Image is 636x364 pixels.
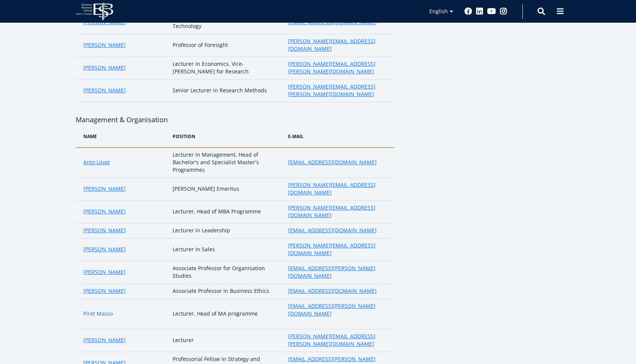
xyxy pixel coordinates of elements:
th: e-MAIL [284,125,394,148]
a: [PERSON_NAME] [83,208,126,215]
a: Instagram [500,8,507,15]
td: Lecturer in Management, Head of Bachelor's and Specialist Master's Programmes [169,148,284,178]
td: Professor of Foresight [169,34,284,57]
a: [PERSON_NAME][EMAIL_ADDRESS][PERSON_NAME][DOMAIN_NAME] [288,83,386,98]
a: [PERSON_NAME][EMAIL_ADDRESS][PERSON_NAME][DOMAIN_NAME] [288,333,386,348]
td: Lecturer in Sales [169,238,284,261]
td: Lecturer [169,329,284,352]
th: POSITION [169,125,284,148]
a: [PERSON_NAME][EMAIL_ADDRESS][PERSON_NAME][DOMAIN_NAME] [288,60,386,75]
td: [PERSON_NAME] Emeritus [169,178,284,201]
td: Lecturer, Head of MA programme [169,299,284,329]
a: [EMAIL_ADDRESS][DOMAIN_NAME] [288,287,377,295]
td: Associate Professor for Organisation Studies [169,261,284,284]
a: [PERSON_NAME] [83,64,126,72]
a: Facebook [465,8,472,15]
a: [EMAIL_ADDRESS][PERSON_NAME][DOMAIN_NAME] [288,302,386,317]
a: Anto Liivat [83,159,110,166]
td: Associate Professor in Business Ethics [169,284,284,299]
a: [PERSON_NAME][EMAIL_ADDRESS][DOMAIN_NAME] [288,181,386,196]
a: [PERSON_NAME] [83,41,126,49]
a: [PERSON_NAME] [83,227,126,234]
a: [PERSON_NAME][EMAIL_ADDRESS][DOMAIN_NAME] [288,242,386,257]
a: [PERSON_NAME] [83,185,126,193]
a: [PERSON_NAME] [83,246,126,253]
td: Senior Lecturer in Research Methods [169,79,284,102]
a: [PERSON_NAME] [83,268,126,276]
a: Linkedin [476,8,483,15]
a: [EMAIL_ADDRESS][DOMAIN_NAME] [288,159,377,166]
a: [PERSON_NAME][EMAIL_ADDRESS][DOMAIN_NAME] [288,204,386,219]
td: Associate Professor for Educational Technology [169,11,284,34]
td: Lecturer, Head of MBA Programme [169,201,284,223]
a: Piret Masso [83,310,113,317]
td: Lecturer in Leadership [169,223,284,238]
td: Lecturer in Economics, Vice-[PERSON_NAME] for Research [169,57,284,79]
a: [PERSON_NAME] [83,87,126,94]
a: Youtube [487,8,496,15]
a: [EMAIL_ADDRESS][PERSON_NAME][DOMAIN_NAME] [288,264,386,280]
th: NAME [76,125,169,148]
a: [PERSON_NAME] [83,336,126,344]
a: [PERSON_NAME][EMAIL_ADDRESS][DOMAIN_NAME] [288,37,386,53]
a: [PERSON_NAME] [83,287,126,295]
h4: Management & Organisation [76,114,394,125]
a: [EMAIL_ADDRESS][DOMAIN_NAME] [288,227,377,234]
